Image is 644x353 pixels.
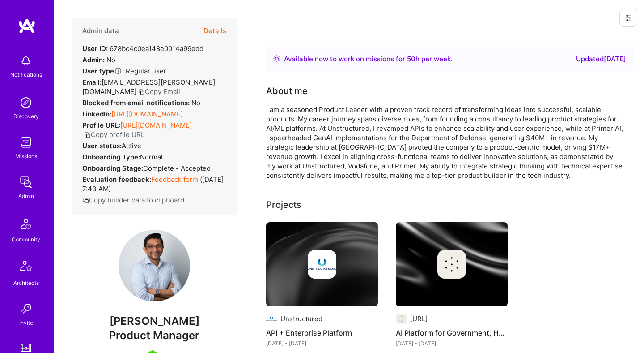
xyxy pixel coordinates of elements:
div: Invite [19,318,33,327]
strong: User type : [82,67,124,75]
span: Active [122,142,141,150]
img: Community [15,213,37,235]
strong: Onboarding Type: [82,153,140,161]
img: logo [18,18,36,34]
strong: User ID: [82,44,108,53]
span: Complete - Accepted [143,164,211,172]
img: bell [17,52,35,70]
i: icon Copy [138,89,145,95]
div: [URL] [410,314,428,323]
h4: API + Enterprise Platform [266,327,378,339]
button: Copy profile URL [84,130,144,139]
button: Details [203,18,226,44]
h4: Admin data [82,27,119,35]
i: Help [114,67,122,75]
div: Discovery [13,112,39,121]
img: Company logo [308,250,336,279]
img: admin teamwork [17,173,35,191]
a: [URL][DOMAIN_NAME] [120,121,192,129]
span: 50 [407,55,415,63]
span: normal [140,153,163,161]
div: 678bc4c0ea148e0014a99edd [82,44,203,53]
strong: Admin: [82,56,105,64]
div: No [82,98,200,108]
strong: Onboarding Stage: [82,164,143,172]
span: Product Manager [109,329,199,342]
strong: LinkedIn: [82,110,111,118]
img: Company logo [266,314,277,324]
div: Available now to work on missions for h per week . [284,54,453,65]
div: Architects [13,278,39,288]
img: tokens [21,344,31,352]
img: Invite [17,300,35,318]
div: Notifications [10,70,42,79]
i: icon Copy [82,197,89,204]
i: icon Copy [84,132,91,138]
span: [PERSON_NAME] [72,314,237,328]
img: Availability [273,55,280,62]
strong: Profile URL: [82,121,120,129]
strong: Evaluation feedback: [82,175,151,184]
div: Admin [18,191,34,201]
div: [DATE] - [DATE] [266,339,378,348]
strong: User status: [82,142,122,150]
img: cover [396,222,508,306]
div: Missions [15,151,37,161]
div: Projects [266,198,301,211]
div: No [82,55,115,65]
h4: AI Platform for Government, Healthcare, and Finance [396,327,508,339]
img: teamwork [17,133,35,151]
strong: Blocked from email notifications: [82,99,191,107]
button: Copy Email [138,87,180,96]
div: ( [DATE] 7:43 AM ) [82,175,226,194]
img: Company logo [437,250,466,279]
div: Unstructured [280,314,322,323]
img: User Avatar [119,230,190,301]
a: [URL][DOMAIN_NAME] [111,110,183,118]
div: [DATE] - [DATE] [396,339,508,348]
img: Company logo [396,314,407,324]
div: I am a seasoned Product Leader with a proven track record of transforming ideas into successful, ... [266,105,624,180]
a: Feedback form [151,175,198,184]
span: [EMAIL_ADDRESS][PERSON_NAME][DOMAIN_NAME] [82,78,215,96]
img: discovery [17,94,35,112]
strong: Email: [82,78,102,86]
div: Updated [DATE] [576,54,626,65]
img: Architects [15,257,37,278]
img: cover [266,222,378,306]
button: Copy builder data to clipboard [82,195,184,205]
div: About me [266,84,308,98]
div: Regular user [82,66,166,76]
div: Community [12,235,40,244]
